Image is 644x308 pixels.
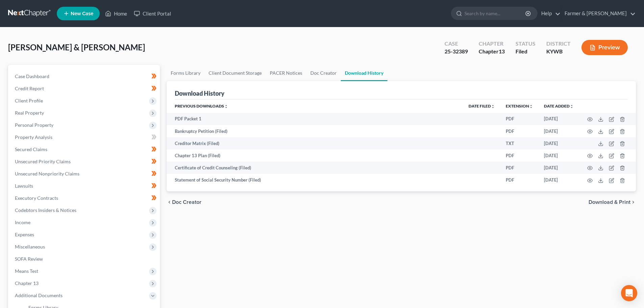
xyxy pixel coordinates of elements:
[9,70,160,82] a: Case Dashboard
[469,103,495,109] a: Date Filedunfold_more
[479,40,505,48] div: Chapter
[167,99,636,186] div: Previous Downloads
[589,199,630,205] span: Download & Print
[167,199,172,205] i: chevron_left
[15,86,44,91] span: Credit Report
[205,65,266,81] a: Client Document Storage
[546,40,571,48] div: District
[167,125,463,137] td: Bankruptcy Petition (Filed)
[491,104,495,109] i: unfold_more
[500,162,539,174] td: PDF
[15,183,33,189] span: Lawsuits
[445,48,468,55] div: 25-32389
[561,7,636,20] a: Farmer & [PERSON_NAME]
[499,48,505,54] span: 13
[9,143,160,156] a: Secured Claims
[341,65,387,81] a: Download History
[102,7,130,20] a: Home
[224,104,228,109] i: unfold_more
[15,232,34,237] span: Expenses
[15,171,79,176] span: Unsecured Nonpriority Claims
[621,285,637,301] div: Open Intercom Messenger
[464,7,526,20] input: Search by name...
[71,11,93,16] span: New Case
[130,7,174,20] a: Client Portal
[479,48,505,55] div: Chapter
[630,199,636,205] i: chevron_right
[175,103,228,109] a: Previous Downloadsunfold_more
[15,195,58,201] span: Executory Contracts
[516,48,535,55] div: Filed
[9,131,160,143] a: Property Analysis
[167,199,201,205] button: chevron_left Doc Creator
[9,192,160,204] a: Executory Contracts
[9,168,160,180] a: Unsecured Nonpriority Claims
[15,134,52,140] span: Property Analysis
[167,65,205,81] a: Forms Library
[15,159,71,164] span: Unsecured Priority Claims
[500,113,539,125] td: PDF
[8,42,145,52] span: [PERSON_NAME] & [PERSON_NAME]
[167,174,463,186] td: Statement of Social Security Number (Filed)
[539,149,579,162] td: [DATE]
[15,256,43,262] span: SOFA Review
[500,149,539,162] td: PDF
[500,125,539,137] td: PDF
[570,104,574,109] i: unfold_more
[9,180,160,192] a: Lawsuits
[9,253,160,265] a: SOFA Review
[539,162,579,174] td: [DATE]
[167,137,463,149] td: Creditor Matrix (Filed)
[539,125,579,137] td: [DATE]
[581,40,628,55] button: Preview
[539,137,579,149] td: [DATE]
[15,122,53,128] span: Personal Property
[544,103,574,109] a: Date addedunfold_more
[9,156,160,168] a: Unsecured Priority Claims
[15,219,30,225] span: Income
[15,268,38,274] span: Means Test
[589,199,636,205] button: Download & Print chevron_right
[266,65,306,81] a: PACER Notices
[9,82,160,95] a: Credit Report
[175,89,224,97] div: Download History
[538,7,560,20] a: Help
[15,280,39,286] span: Chapter 13
[506,103,533,109] a: Extensionunfold_more
[539,174,579,186] td: [DATE]
[500,137,539,149] td: TXT
[15,146,47,152] span: Secured Claims
[15,244,45,250] span: Miscellaneous
[516,40,535,48] div: Status
[15,207,76,213] span: Codebtors Insiders & Notices
[15,292,63,298] span: Additional Documents
[529,104,533,109] i: unfold_more
[167,113,463,125] td: PDF Packet 1
[445,40,468,48] div: Case
[306,65,341,81] a: Doc Creator
[172,199,201,205] span: Doc Creator
[15,110,44,116] span: Real Property
[546,48,571,55] div: KYWB
[167,149,463,162] td: Chapter 13 Plan (Filed)
[167,162,463,174] td: Certificate of Credit Counseling (Filed)
[15,98,43,103] span: Client Profile
[500,174,539,186] td: PDF
[539,113,579,125] td: [DATE]
[15,73,49,79] span: Case Dashboard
